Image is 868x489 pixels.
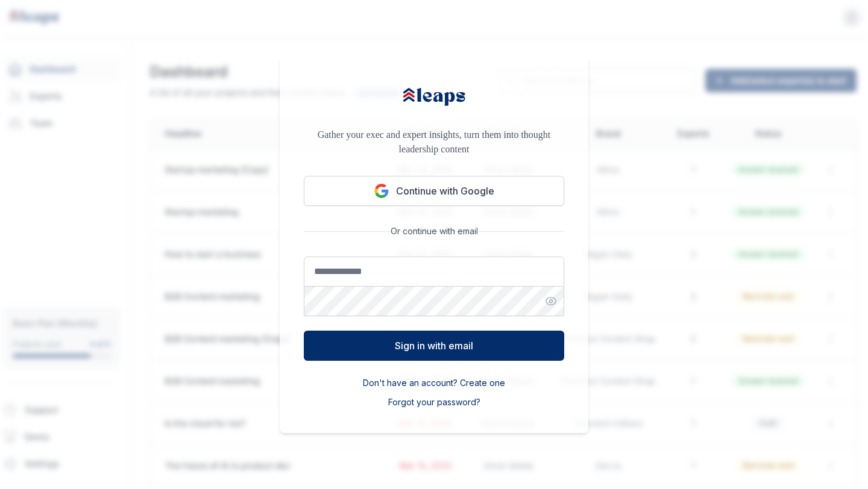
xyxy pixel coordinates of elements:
[304,128,564,157] p: Gather your exec and expert insights, turn them into thought leadership content
[304,331,564,361] button: Sign in with email
[363,377,505,389] button: Don't have an account? Create one
[388,396,480,408] button: Forgot your password?
[304,176,564,206] button: Continue with Google
[374,184,389,198] img: Google logo
[401,80,467,113] img: Leaps
[386,225,483,237] span: Or continue with email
